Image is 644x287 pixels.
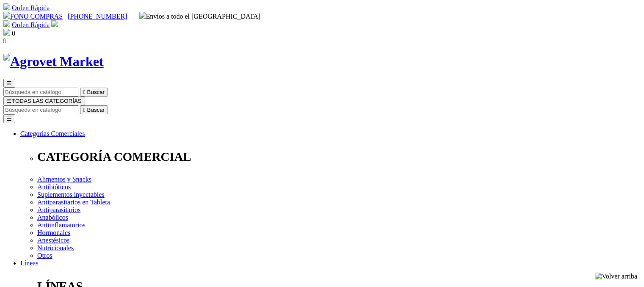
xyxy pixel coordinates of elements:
button: ☰ [3,114,15,123]
button:  Buscar [80,105,108,114]
a: Acceda a su cuenta de cliente [51,21,58,28]
button: ☰TODAS LAS CATEGORÍAS [3,97,85,105]
span: 0 [12,30,15,37]
a: Antiparasitarios [37,206,80,213]
span: Envíos a todo el [GEOGRAPHIC_DATA] [139,13,261,20]
input: Buscar [3,105,78,114]
img: Volver arriba [595,273,637,280]
img: user.svg [51,20,58,27]
a: [PHONE_NUMBER] [68,13,127,20]
img: delivery-truck.svg [139,12,146,19]
img: phone.svg [3,12,10,19]
i:  [83,107,86,113]
a: Orden Rápida [12,21,50,28]
p: CATEGORÍA COMERCIAL [37,150,641,164]
a: Hormonales [37,229,70,236]
a: Anabólicos [37,214,68,221]
button:  Buscar [80,88,108,97]
input: Buscar [3,88,78,97]
img: Agrovet Market [3,54,104,69]
a: Orden Rápida [12,4,50,11]
a: Otros [37,252,53,259]
img: shopping-cart.svg [3,20,10,27]
span: ☰ [7,80,12,86]
i:  [3,37,6,44]
a: FONO COMPRAS [3,13,63,20]
button: ☰ [3,79,15,88]
a: Suplementos inyectables [37,191,105,198]
span: Buscar [87,89,105,95]
img: shopping-cart.svg [3,3,10,10]
span: ☰ [7,98,12,104]
a: Nutricionales [37,244,74,251]
i:  [83,89,86,95]
a: Antiparasitarios en Tableta [37,199,110,206]
a: Anestésicos [37,237,69,244]
a: Líneas [20,259,39,267]
img: shopping-bag.svg [3,29,10,36]
a: Categorías Comerciales [20,130,85,137]
span: Buscar [87,107,105,113]
a: Antiinflamatorios [37,221,86,229]
a: Alimentos y Snacks [37,176,91,183]
a: Antibióticos [37,183,71,190]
